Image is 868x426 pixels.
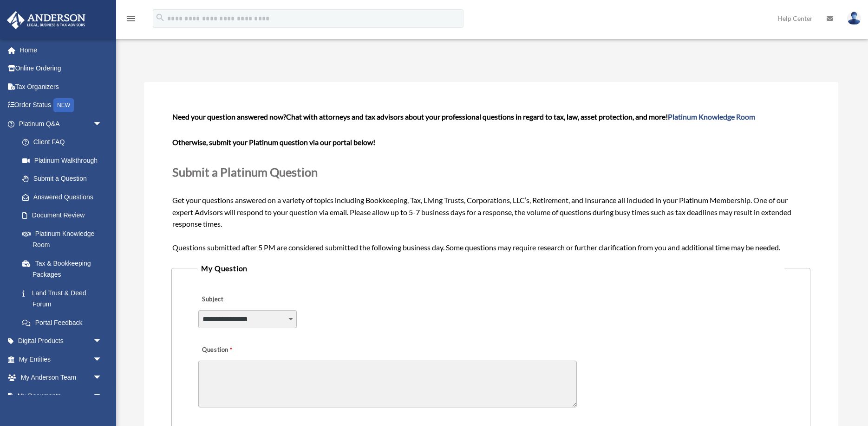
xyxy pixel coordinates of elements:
a: Land Trust & Deed Forum [13,284,116,313]
div: NEW [53,98,74,112]
img: User Pic [847,12,861,25]
a: Submit a Question [13,170,111,188]
a: Digital Productsarrow_drop_down [7,332,116,350]
a: Platinum Q&Aarrow_drop_down [7,114,116,133]
label: Subject [198,293,287,306]
span: arrow_drop_down [93,350,111,369]
span: Need your question answered now? [172,112,286,121]
span: arrow_drop_down [93,114,111,134]
a: Client FAQ [13,133,116,152]
span: arrow_drop_down [93,332,111,351]
a: My Documentsarrow_drop_down [7,387,116,405]
span: arrow_drop_down [93,387,111,406]
a: Online Ordering [7,59,116,78]
a: My Entitiesarrow_drop_down [7,350,116,369]
img: Anderson Advisors Platinum Portal [4,11,88,29]
label: Question [198,343,270,356]
a: Platinum Walkthrough [13,151,116,170]
a: Tax Organizers [7,77,116,96]
span: Submit a Platinum Question [172,165,318,179]
legend: My Question [197,262,784,275]
a: Answered Questions [13,188,116,206]
a: My Anderson Teamarrow_drop_down [7,369,116,387]
span: arrow_drop_down [93,369,111,388]
a: Portal Feedback [13,313,116,332]
a: Order StatusNEW [7,96,116,115]
a: Home [7,41,116,59]
i: search [155,13,165,23]
a: Platinum Knowledge Room [13,224,116,254]
b: Otherwise, submit your Platinum question via our portal below! [172,138,375,146]
i: menu [125,13,137,24]
a: Document Review [13,206,116,225]
span: Chat with attorneys and tax advisors about your professional questions in regard to tax, law, ass... [286,112,755,121]
a: Tax & Bookkeeping Packages [13,254,116,284]
span: Get your questions answered on a variety of topics including Bookkeeping, Tax, Living Trusts, Cor... [172,112,809,252]
a: Platinum Knowledge Room [668,112,755,121]
a: menu [125,16,137,24]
